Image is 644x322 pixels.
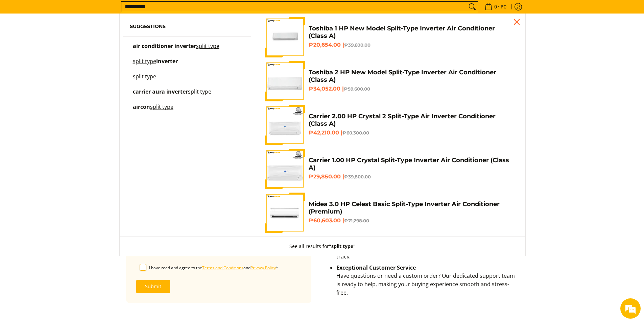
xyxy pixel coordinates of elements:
div: Chat with us now [35,38,114,47]
a: carrier aura inverter split type [130,89,245,101]
h6: ₱20,654.00 | [309,42,515,48]
mark: split type [150,103,173,110]
span: 0 [493,4,498,9]
span: I have read and agree to the and [149,265,276,271]
img: Midea 3.0 HP Celest Basic Split-Type Inverter Air Conditioner (Premium) [265,193,305,233]
h6: ₱42,210.00 | [309,129,515,136]
p: aircon split type [133,104,173,116]
span: We're online! [39,85,93,153]
h6: ₱60,603.00 | [309,217,515,224]
div: Close pop up [512,17,522,27]
button: Search [467,2,478,12]
span: • [483,3,508,10]
div: Minimize live chat window [111,3,127,20]
h4: Midea 3.0 HP Celest Basic Split-Type Inverter Air Conditioner (Premium) [309,200,515,216]
span: carrier aura inverter [133,88,188,95]
h4: Carrier 1.00 HP Crystal Split-Type Inverter Air Conditioner (Class A) [309,156,515,172]
a: Carrier 2.00 HP Crystal 2 Split-Type Air Inverter Conditioner (Class A) Carrier 2.00 HP Crystal 2... [265,105,515,145]
a: Privacy Policy [251,265,276,271]
p: air conditioner inverter split type [133,44,219,55]
a: air conditioner inverter split type [130,44,245,55]
del: ₱39,600.00 [344,42,371,48]
textarea: Type your message and hit 'Enter' [3,184,129,208]
a: Terms and Conditions [202,265,243,271]
a: Carrier 1.00 HP Crystal Split-Type Inverter Air Conditioner (Class A) Carrier 1.00 HP Crystal Spl... [265,149,515,189]
span: air conditioner inverter [133,42,196,50]
img: Toshiba 2 HP New Model Split-Type Inverter Air Conditioner (Class A) [265,61,305,101]
h4: Toshiba 2 HP New Model Split-Type Inverter Air Conditioner (Class A) [309,69,515,84]
del: ₱71,298.00 [344,218,369,223]
p: split type inverter [133,59,178,71]
mark: split type [133,73,156,80]
del: ₱60,300.00 [342,130,369,135]
img: Carrier 2.00 HP Crystal 2 Split-Type Air Inverter Conditioner (Class A) [265,105,305,145]
li: Have questions or need a custom order? Our dedicated support team is ready to help, making your b... [336,264,518,300]
img: Toshiba 1 HP New Model Split-Type Inverter Air Conditioner (Class A) [265,17,305,57]
mark: split type [188,88,211,95]
span: inverter [156,57,178,65]
p: split type [133,74,156,86]
h6: Suggestions [130,24,245,30]
h4: Toshiba 1 HP New Model Split-Type Inverter Air Conditioner (Class A) [309,25,515,40]
button: See all results for"split type" [283,237,362,256]
strong: "split type" [329,243,356,249]
a: Toshiba 1 HP New Model Split-Type Inverter Air Conditioner (Class A) Toshiba 1 HP New Model Split... [265,17,515,57]
mark: split type [196,42,219,50]
del: ₱59,600.00 [344,86,370,92]
button: Submit [136,280,170,293]
img: Carrier 1.00 HP Crystal Split-Type Inverter Air Conditioner (Class A) [265,149,305,189]
p: carrier aura inverter split type [133,89,211,101]
h6: ₱29,850.00 | [309,173,515,180]
mark: split type [133,57,156,65]
strong: Exceptional Customer Service [336,264,416,271]
a: split type inverter [130,59,245,71]
del: ₱39,800.00 [344,174,371,179]
h6: ₱34,052.00 | [309,85,515,92]
span: aircon [133,103,150,110]
span: ₱0 [500,4,507,9]
a: split type [130,74,245,86]
a: aircon split type [130,104,245,116]
h4: Carrier 2.00 HP Crystal 2 Split-Type Air Inverter Conditioner (Class A) [309,113,515,128]
a: Midea 3.0 HP Celest Basic Split-Type Inverter Air Conditioner (Premium) Midea 3.0 HP Celest Basic... [265,193,515,233]
a: Toshiba 2 HP New Model Split-Type Inverter Air Conditioner (Class A) Toshiba 2 HP New Model Split... [265,61,515,101]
